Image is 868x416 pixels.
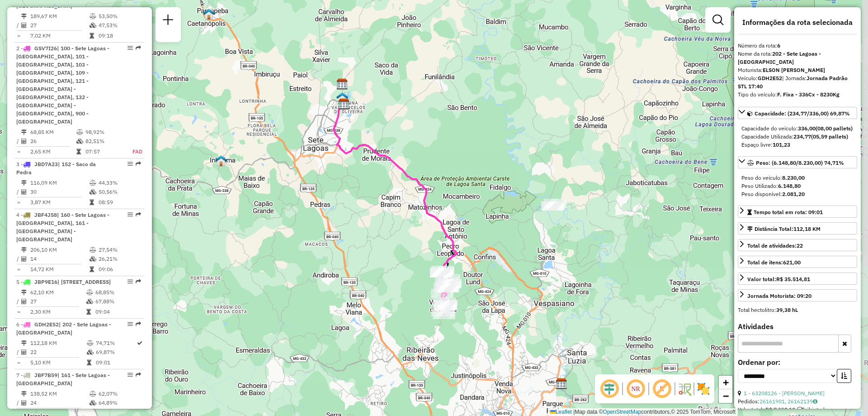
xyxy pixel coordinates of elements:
em: Rota exportada [136,212,141,217]
span: Tempo total em rota: 09:01 [754,209,823,215]
a: Distância Total:112,18 KM [738,222,857,234]
i: % de utilização da cubagem [90,400,96,406]
img: Exibir/Ocultar setores [696,382,711,396]
em: Rota exportada [136,372,141,378]
td: 206,10 KM [30,245,89,254]
div: Espaço livre: [741,141,854,149]
td: 98,92% [85,128,123,137]
div: Jornada Motorista: 09:20 [747,292,811,300]
img: CDD Santa Luzia [556,378,567,390]
strong: ELSON [PERSON_NAME] [763,67,825,73]
i: % de utilização do peso [90,180,96,186]
i: Tempo total em rota [90,33,94,38]
i: Total de Atividades [21,189,27,195]
span: Peso: (6.148,80/8.230,00) 74,71% [756,159,844,166]
div: Motorista: [738,66,857,74]
a: Zoom in [719,376,732,389]
strong: 101,23 [773,141,790,148]
i: Tempo total em rota [86,309,91,315]
i: % de utilização do peso [87,340,94,346]
i: % de utilização do peso [76,129,83,135]
td: 189,67 KM [30,12,89,21]
img: Inhauma [215,155,227,167]
i: Tempo total em rota [90,267,94,272]
td: 2,65 KM [30,147,76,156]
td: / [16,137,21,146]
span: Exibir rótulo [651,378,673,400]
td: / [16,21,21,30]
a: Jornada Motorista: 09:20 [738,289,857,301]
span: JBD7A23 [34,161,58,167]
a: Capacidade: (234,77/336,00) 69,87% [738,107,857,119]
em: Rota exportada [136,279,141,284]
span: − [723,390,729,402]
i: % de utilização da cubagem [87,349,94,355]
a: Valor total:R$ 35.514,81 [738,273,857,285]
i: Tempo total em rota [76,149,81,154]
span: | 100 - Sete Lagoas - [GEOGRAPHIC_DATA], 101 - [GEOGRAPHIC_DATA], 103 - [GEOGRAPHIC_DATA], 109 - ... [16,45,109,125]
span: | 152 - Saco da Pedra [16,161,96,176]
span: JBF7B59 [34,372,57,378]
strong: 22 [797,242,803,249]
i: Distância Total [21,14,27,19]
div: Peso Utilizado: [741,182,854,190]
div: Capacidade do veículo: [741,124,854,133]
td: 08:59 [98,198,141,207]
a: Leaflet [550,409,572,415]
td: = [16,358,21,367]
span: 3 - [16,161,96,176]
span: 112,18 KM [793,225,821,232]
td: / [16,297,21,306]
i: Total de Atividades [21,349,27,355]
i: Distância Total [21,290,27,295]
td: 14 [30,254,89,263]
span: Ocultar NR [625,378,646,400]
td: 27 [30,297,86,306]
td: / [16,187,21,196]
td: 62,07% [98,389,141,398]
td: = [16,147,21,156]
td: 27 [30,21,89,30]
div: Total hectolitro: [738,306,857,314]
td: 24 [30,398,89,407]
span: JBF4J58 [34,211,57,218]
strong: 6 [777,42,780,49]
i: Total de Atividades [21,256,27,262]
div: Peso: (6.148,80/8.230,00) 74,71% [738,170,857,202]
td: 30 [30,187,89,196]
i: Total de Atividades [21,400,27,406]
i: Distância Total [21,247,27,253]
td: = [16,31,21,40]
div: Peso disponível: [741,190,854,198]
div: Capacidade: (234,77/336,00) 69,87% [738,121,857,153]
td: = [16,307,21,316]
span: Peso do veículo: [741,174,805,181]
a: Exibir filtros [709,11,727,29]
td: 44,33% [98,178,141,187]
td: 64,89% [98,398,141,407]
td: 47,53% [98,21,141,30]
td: = [16,265,21,274]
i: Observações [813,399,817,404]
td: 14,72 KM [30,265,89,274]
i: % de utilização da cubagem [90,189,96,195]
strong: GDH2E52 [758,75,782,81]
em: Opções [127,279,133,284]
i: % de utilização da cubagem [90,23,96,28]
em: Opções [127,321,133,327]
i: Rota otimizada [137,340,142,346]
em: Opções [127,45,133,51]
i: Distância Total [21,340,27,346]
span: | [573,409,575,415]
a: Tempo total em rota: 09:01 [738,206,857,218]
i: Distância Total [21,129,27,135]
i: Distância Total [21,391,27,397]
span: 6 - [16,321,111,336]
div: Tipo do veículo: [738,91,857,99]
strong: F. Fixa - 336Cx - 8230Kg [777,91,840,98]
em: Opções [127,161,133,167]
h4: Atividades [738,322,857,331]
strong: 39,38 hL [776,306,798,313]
td: 74,71% [95,339,136,348]
strong: 234,77 [793,133,811,140]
